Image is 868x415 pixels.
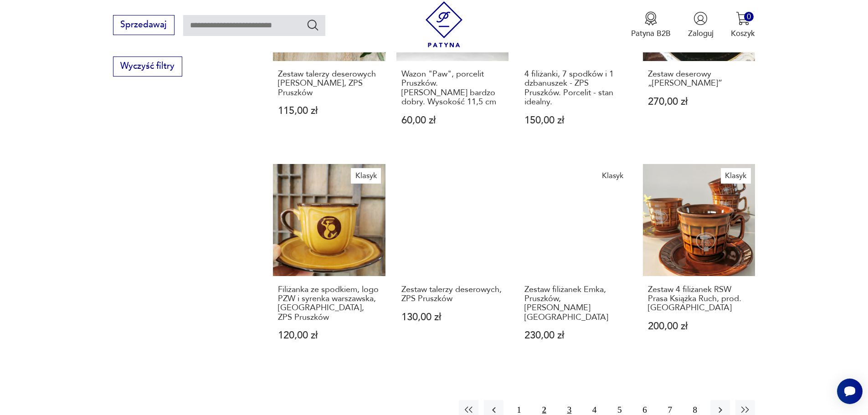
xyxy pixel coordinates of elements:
[643,164,755,362] a: KlasykZestaw 4 filiżanek RSW Prasa Książka Ruch, prod. PruszkówZestaw 4 filiżanek RSW Prasa Książ...
[631,11,671,39] button: Patyna B2B
[631,28,671,39] p: Patyna B2B
[273,164,385,362] a: KlasykFiliżanka ze spodkiem, logo PZW i syrenka warszawska, Nostalgia, ZPS PruszkówFiliżanka ze s...
[278,331,380,340] p: 120,00 zł
[837,379,863,404] iframe: Smartsupp widget button
[644,11,658,26] img: Ikona medalu
[278,70,380,97] h3: Zestaw talerzy deserowych [PERSON_NAME], ZPS Pruszków
[396,164,509,362] a: Zestaw talerzy deserowych, ZPS PruszkówZestaw talerzy deserowych, ZPS Pruszków130,00 zł
[524,285,627,323] h3: Zestaw filiżanek Emka, Pruszków, [PERSON_NAME][GEOGRAPHIC_DATA]
[631,11,671,39] a: Ikona medaluPatyna B2B
[278,285,380,323] h3: Filiżanka ze spodkiem, logo PZW i syrenka warszawska, [GEOGRAPHIC_DATA], ZPS Pruszków
[519,164,632,362] a: KlasykZestaw filiżanek Emka, Pruszków, W. GołajewskaZestaw filiżanek Emka, Pruszków, [PERSON_NAME...
[736,11,750,26] img: Ikona koszyka
[524,331,627,340] p: 230,00 zł
[113,56,182,77] button: Wyczyść filtry
[401,313,504,322] p: 130,00 zł
[731,11,755,39] button: 0Koszyk
[524,70,627,107] h3: 4 filiżanki, 7 spodków i 1 dzbanuszek - ZPS Pruszków. Porcelit - stan idealny.
[648,70,750,88] h3: Zestaw deserowy „[PERSON_NAME]”
[688,28,714,39] p: Zaloguj
[693,11,708,26] img: Ikonka użytkownika
[113,22,175,29] a: Sprzedawaj
[648,285,750,313] h3: Zestaw 4 filiżanek RSW Prasa Książka Ruch, prod. [GEOGRAPHIC_DATA]
[306,18,319,31] button: Szukaj
[113,15,175,35] button: Sprzedawaj
[401,285,504,304] h3: Zestaw talerzy deserowych, ZPS Pruszków
[744,12,754,21] div: 0
[278,106,380,116] p: 115,00 zł
[524,116,627,125] p: 150,00 zł
[401,70,504,107] h3: Wazon "Paw", porcelit Pruszków. [PERSON_NAME] bardzo dobry. Wysokość 11,5 cm
[648,97,750,107] p: 270,00 zł
[401,116,504,125] p: 60,00 zł
[688,11,714,39] button: Zaloguj
[731,28,755,39] p: Koszyk
[421,1,467,47] img: Patyna - sklep z meblami i dekoracjami vintage
[648,322,750,331] p: 200,00 zł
